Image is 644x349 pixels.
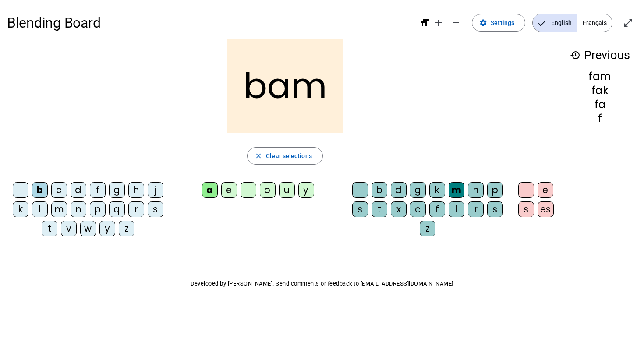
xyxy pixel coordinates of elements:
mat-button-toggle-group: Language selection [532,14,612,32]
span: Clear selections [266,151,312,161]
button: Settings [472,14,525,32]
div: p [487,182,503,198]
div: d [71,182,86,198]
span: Français [577,14,612,32]
div: s [148,201,163,217]
div: t [372,201,387,217]
mat-icon: open_in_full [623,18,633,28]
div: z [420,221,435,236]
div: h [128,182,144,198]
mat-icon: close [255,152,262,160]
div: n [71,201,86,217]
button: Decrease font size [447,14,465,32]
div: l [32,201,48,217]
div: p [90,201,106,217]
div: v [61,221,77,236]
div: s [352,201,368,217]
span: Settings [491,18,514,28]
div: f [570,113,630,124]
div: f [90,182,106,198]
span: English [533,14,577,32]
div: f [429,201,445,217]
div: j [148,182,163,198]
div: e [221,182,237,198]
mat-icon: format_size [419,18,430,28]
button: Clear selections [247,147,323,165]
div: s [487,201,503,217]
h3: Previous [570,46,630,65]
div: c [410,201,426,217]
div: d [391,182,407,198]
div: fam [570,71,630,82]
div: m [449,182,464,198]
div: o [260,182,276,198]
mat-icon: remove [451,18,461,28]
mat-icon: add [433,18,444,28]
div: r [128,201,144,217]
div: fak [570,85,630,96]
div: l [449,201,464,217]
mat-icon: history [570,50,580,60]
div: i [241,182,256,198]
div: a [202,182,218,198]
mat-icon: settings [479,19,487,27]
h2: bam [227,39,343,133]
div: t [42,221,57,236]
h1: Blending Board [7,9,412,37]
div: y [99,221,115,236]
div: g [109,182,125,198]
div: e [538,182,553,198]
div: w [80,221,96,236]
div: b [372,182,387,198]
button: Increase font size [430,14,447,32]
div: u [279,182,295,198]
div: fa [570,99,630,110]
div: r [468,201,484,217]
div: s [518,201,534,217]
div: n [468,182,484,198]
div: b [32,182,48,198]
div: q [109,201,125,217]
div: g [410,182,426,198]
div: k [13,201,28,217]
div: c [51,182,67,198]
div: es [538,201,554,217]
p: Developed by [PERSON_NAME]. Send comments or feedback to [EMAIL_ADDRESS][DOMAIN_NAME] [7,278,637,289]
div: y [298,182,314,198]
div: m [51,201,67,217]
div: z [119,221,134,236]
div: k [429,182,445,198]
button: Enter full screen [619,14,637,32]
div: x [391,201,407,217]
